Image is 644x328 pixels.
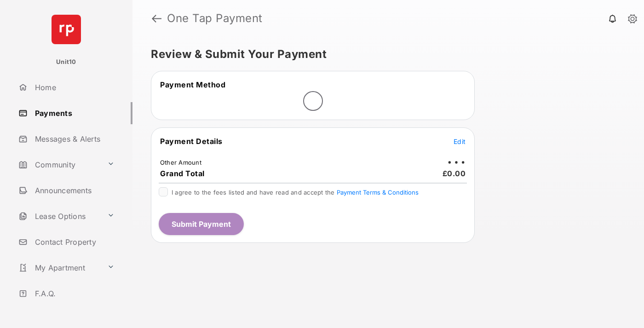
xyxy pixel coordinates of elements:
[15,102,132,124] a: Payments
[15,76,132,98] a: Home
[15,257,103,279] a: My Apartment
[337,189,419,196] button: I agree to the fees listed and have read and accept the
[15,128,132,150] a: Messages & Alerts
[454,138,466,145] span: Edit
[443,169,466,178] span: £0.00
[15,231,132,253] a: Contact Property
[160,158,202,167] td: Other Amount
[160,169,205,178] span: Grand Total
[160,137,223,146] span: Payment Details
[454,137,466,146] button: Edit
[15,179,132,201] a: Announcements
[167,13,263,24] strong: One Tap Payment
[52,15,81,44] img: svg+xml;base64,PHN2ZyB4bWxucz0iaHR0cDovL3d3dy53My5vcmcvMjAwMC9zdmciIHdpZHRoPSI2NCIgaGVpZ2h0PSI2NC...
[15,205,103,227] a: Lease Options
[15,154,103,176] a: Community
[15,282,132,305] a: F.A.Q.
[172,189,419,196] span: I agree to the fees listed and have read and accept the
[159,213,244,235] button: Submit Payment
[160,80,225,89] span: Payment Method
[56,58,76,67] p: Unit10
[151,49,618,60] h5: Review & Submit Your Payment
